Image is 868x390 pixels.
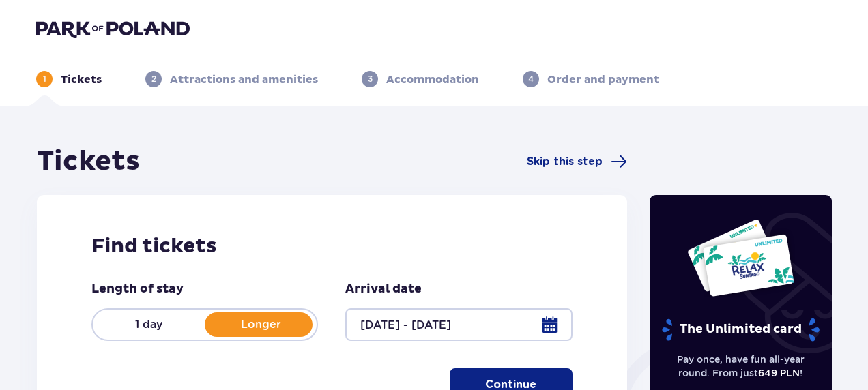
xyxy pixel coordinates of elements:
[362,71,479,87] div: 3Accommodation
[93,317,205,332] p: 1 day
[151,73,156,85] p: 2
[686,218,795,297] img: Two entry cards to Suntago with the word 'UNLIMITED RELAX', featuring a white background with tro...
[368,73,373,85] p: 3
[758,367,800,378] span: 649 PLN
[527,153,627,170] a: Skip this step
[61,72,102,87] p: Tickets
[523,71,659,87] div: 4Order and payment
[91,233,573,259] h2: Find tickets
[36,71,102,87] div: 1Tickets
[43,73,46,85] p: 1
[170,72,318,87] p: Attractions and amenities
[528,73,534,85] p: 4
[661,318,821,342] p: The Unlimited card
[386,72,479,87] p: Accommodation
[145,71,318,87] div: 2Attractions and amenities
[91,281,184,297] p: Length of stay
[205,317,317,332] p: Longer
[37,145,140,179] h1: Tickets
[663,352,819,380] p: Pay once, have fun all-year round. From just !
[36,19,190,38] img: Park of Poland logo
[547,72,659,87] p: Order and payment
[345,281,422,297] p: Arrival date
[527,154,603,169] span: Skip this step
